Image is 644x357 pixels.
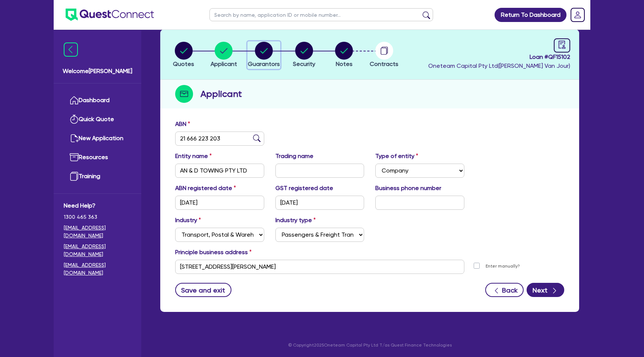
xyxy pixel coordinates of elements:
button: Save and exit [175,283,231,297]
img: new-application [70,134,79,143]
button: Contracts [369,41,399,69]
label: ABN registered date [175,184,236,193]
label: Type of entity [375,152,418,161]
span: Contracts [370,60,398,67]
input: Search by name, application ID or mobile number... [209,8,433,21]
span: Oneteam Capital Pty Ltd ( [PERSON_NAME] Van Jour ) [428,62,570,69]
label: Industry type [275,216,316,225]
span: 1300 465 363 [64,213,131,221]
a: Dashboard [64,91,131,110]
input: DD / MM / YYYY [275,196,364,210]
a: Dropdown toggle [568,5,587,25]
label: Industry [175,216,201,225]
button: Quotes [173,41,195,69]
label: ABN [175,120,190,129]
a: New Application [64,129,131,148]
img: step-icon [175,85,193,103]
img: resources [70,153,79,162]
label: Business phone number [375,184,441,193]
button: Notes [335,41,353,69]
img: icon-menu-close [64,42,78,57]
span: Security [293,60,315,67]
button: Guarantors [247,41,280,69]
a: Resources [64,148,131,167]
span: Need Help? [64,201,131,210]
label: Principle business address [175,248,252,257]
button: Applicant [210,41,237,69]
img: training [70,172,79,181]
img: quick-quote [70,115,79,124]
img: quest-connect-logo-blue [66,9,154,21]
label: GST registered date [275,184,333,193]
a: [EMAIL_ADDRESS][DOMAIN_NAME] [64,261,131,277]
span: Loan # QF15102 [428,53,570,61]
button: Back [485,283,524,297]
a: Training [64,167,131,186]
p: © Copyright 2025 Oneteam Capital Pty Ltd T/as Quest Finance Technologies [155,342,584,348]
span: Applicant [211,60,237,67]
label: Entity name [175,152,212,161]
span: Guarantors [248,60,280,67]
label: Trading name [275,152,313,161]
span: Quotes [173,60,194,67]
a: [EMAIL_ADDRESS][DOMAIN_NAME] [64,243,131,258]
a: [EMAIL_ADDRESS][DOMAIN_NAME] [64,224,131,240]
span: audit [558,41,566,49]
h2: Applicant [201,87,242,101]
img: abn-lookup icon [253,135,261,142]
a: audit [554,38,570,53]
input: DD / MM / YYYY [175,196,264,210]
button: Next [527,283,564,297]
label: Enter manually? [486,263,520,270]
a: Quick Quote [64,110,131,129]
span: Welcome [PERSON_NAME] [63,67,132,76]
a: Return To Dashboard [495,8,566,22]
button: Security [293,41,316,69]
span: Notes [336,60,353,67]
